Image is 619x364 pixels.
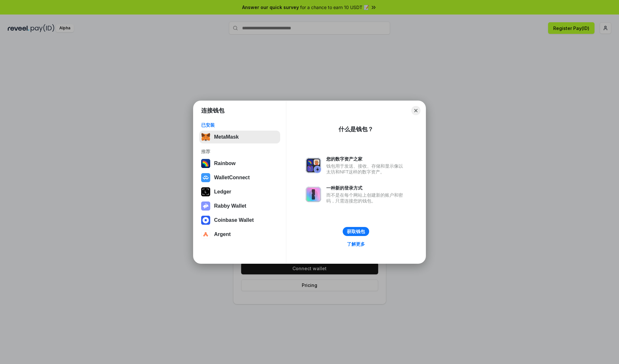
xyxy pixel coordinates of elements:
[201,107,224,114] h1: 连接钱包
[343,227,369,236] button: 获取钱包
[201,202,210,211] img: svg+xml,%3Csvg%20xmlns%3D%22http%3A%2F%2Fwww.w3.org%2F2000%2Fsvg%22%20fill%3D%22none%22%20viewBox...
[306,158,321,173] img: svg+xml,%3Csvg%20xmlns%3D%22http%3A%2F%2Fwww.w3.org%2F2000%2Fsvg%22%20fill%3D%22none%22%20viewBox...
[199,171,280,184] button: WalletConnect
[214,231,231,237] div: Argent
[199,157,280,170] button: Rainbow
[201,149,278,154] div: 推荐
[326,185,406,191] div: 一种新的登录方式
[201,230,210,239] img: svg+xml,%3Csvg%20width%3D%2228%22%20height%3D%2228%22%20viewBox%3D%220%200%2028%2028%22%20fill%3D...
[326,163,406,175] div: 钱包用于发送、接收、存储和显示像以太坊和NFT这样的数字资产。
[214,189,231,195] div: Ledger
[326,156,406,162] div: 您的数字资产之家
[214,217,254,223] div: Coinbase Wallet
[339,125,373,133] div: 什么是钱包？
[214,203,246,209] div: Rabby Wallet
[214,161,236,166] div: Rainbow
[347,241,365,247] div: 了解更多
[214,175,250,181] div: WalletConnect
[306,187,321,202] img: svg+xml,%3Csvg%20xmlns%3D%22http%3A%2F%2Fwww.w3.org%2F2000%2Fsvg%22%20fill%3D%22none%22%20viewBox...
[199,214,280,227] button: Coinbase Wallet
[347,229,365,234] div: 获取钱包
[201,173,210,182] img: svg+xml,%3Csvg%20width%3D%2228%22%20height%3D%2228%22%20viewBox%3D%220%200%2028%2028%22%20fill%3D...
[201,133,210,142] img: svg+xml,%3Csvg%20fill%3D%22none%22%20height%3D%2233%22%20viewBox%3D%220%200%2035%2033%22%20width%...
[201,216,210,225] img: svg+xml,%3Csvg%20width%3D%2228%22%20height%3D%2228%22%20viewBox%3D%220%200%2028%2028%22%20fill%3D...
[411,106,420,115] button: Close
[199,185,280,198] button: Ledger
[214,134,239,140] div: MetaMask
[201,159,210,168] img: svg+xml,%3Csvg%20width%3D%22120%22%20height%3D%22120%22%20viewBox%3D%220%200%20120%20120%22%20fil...
[201,187,210,196] img: svg+xml,%3Csvg%20xmlns%3D%22http%3A%2F%2Fwww.w3.org%2F2000%2Fsvg%22%20width%3D%2228%22%20height%3...
[199,131,280,143] button: MetaMask
[199,200,280,212] button: Rabby Wallet
[199,228,280,241] button: Argent
[201,122,278,128] div: 已安装
[343,240,369,248] a: 了解更多
[326,192,406,204] div: 而不是在每个网站上创建新的账户和密码，只需连接您的钱包。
